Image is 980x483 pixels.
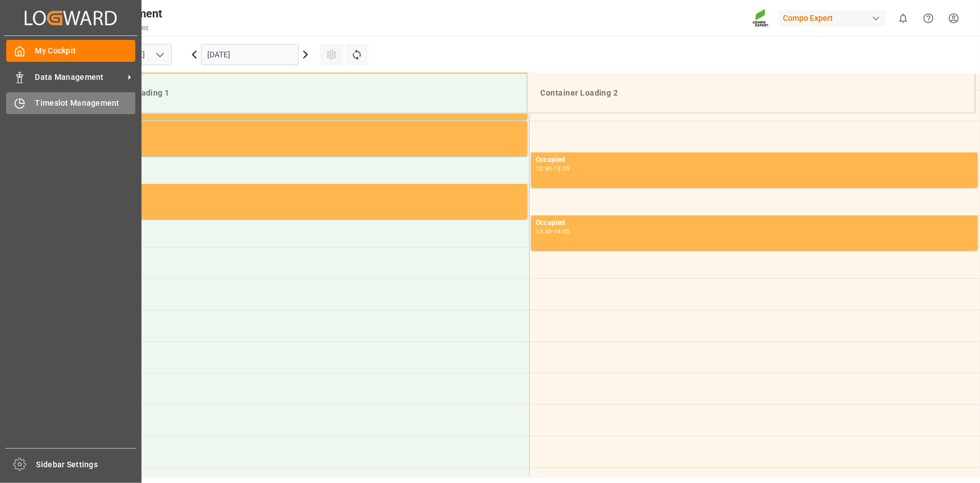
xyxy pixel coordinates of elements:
div: 13:05 [554,166,570,171]
div: Container Loading 2 [536,83,966,103]
span: My Cockpit [35,45,136,57]
div: - [552,166,554,171]
div: Occupied [536,218,973,229]
div: Occupied [85,186,523,197]
span: Data Management [35,71,124,83]
input: DD.MM.YYYY [201,44,299,65]
div: - [552,229,554,234]
div: Occupied [536,155,973,166]
div: Container Loading 1 [88,83,518,103]
button: Help Center [916,6,941,31]
div: Occupied [85,123,523,134]
a: My Cockpit [6,40,135,62]
div: Compo Expert [778,10,886,26]
img: Screenshot%202023-09-29%20at%2010.02.21.png_1712312052.png [753,8,771,28]
button: Compo Expert [778,7,891,29]
button: show 0 new notifications [891,6,916,31]
button: open menu [151,46,168,64]
div: 12:30 [536,166,552,171]
span: Sidebar Settings [37,459,137,471]
div: 13:30 [536,229,552,234]
a: Timeslot Management [6,92,135,114]
span: Timeslot Management [35,97,136,109]
div: 14:05 [554,229,570,234]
